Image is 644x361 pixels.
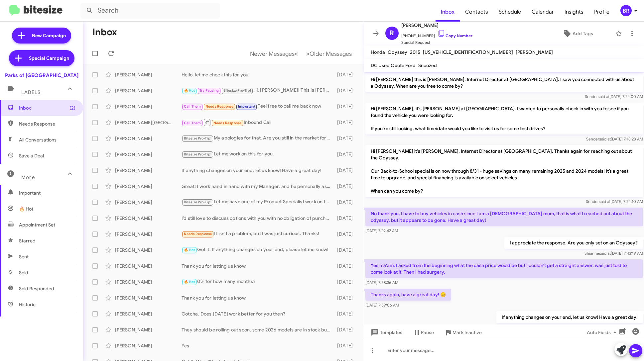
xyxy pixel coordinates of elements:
[92,27,117,38] h1: Inbox
[184,152,211,156] span: Bitesize Pro-Tip!
[115,247,182,253] div: [PERSON_NAME]
[371,49,385,55] span: Honda
[80,3,220,19] input: Search
[365,208,643,226] p: No thank you, I have to buy vehicles in cash since I am a [DEMOGRAPHIC_DATA] mom, that is what I ...
[333,135,358,142] div: [DATE]
[184,88,195,93] span: 🔥 Hot
[115,215,182,222] div: [PERSON_NAME]
[371,62,416,68] span: DC Used Quote Ford
[401,21,472,29] span: [PERSON_NAME]
[333,87,358,94] div: [DATE]
[496,311,643,323] p: If anything changes on your end, let us know! Have a great day!
[584,94,643,99] span: Sender [DATE] 7:24:00 AM
[333,263,358,269] div: [DATE]
[199,88,219,93] span: Try Pausing
[295,49,298,58] span: «
[19,190,75,196] span: Important
[115,103,182,110] div: [PERSON_NAME]
[408,326,439,338] button: Pause
[115,263,182,269] div: [PERSON_NAME]
[115,71,182,78] div: [PERSON_NAME]
[365,289,451,301] p: Thanks again, have a great day! 😊
[504,237,643,249] p: I appreciate the response. Are you only set on an Odyssey?
[9,50,74,66] a: Special Campaign
[365,303,399,308] span: [DATE] 7:59:06 AM
[493,2,526,22] a: Schedule
[115,183,182,190] div: [PERSON_NAME]
[573,28,593,40] span: Add Tags
[19,253,29,260] span: Sent
[559,2,589,22] span: Insights
[410,49,420,55] span: 2015
[19,285,54,292] span: Sold Responded
[581,326,624,338] button: Auto Fields
[19,237,36,244] span: Starred
[115,295,182,301] div: [PERSON_NAME]
[587,326,619,338] span: Auto Fields
[238,104,255,109] span: Important
[19,222,55,228] span: Appointment Set
[29,55,69,61] span: Special Campaign
[115,135,182,142] div: [PERSON_NAME]
[182,230,333,238] div: It isn't a problem, but I was just curious. Thanks!
[184,248,195,252] span: 🔥 Hot
[333,279,358,285] div: [DATE]
[19,105,75,111] span: Inbox
[32,32,66,39] span: New Campaign
[390,28,394,39] span: R
[182,263,333,269] div: Thank you for letting us know.
[182,135,333,142] div: My apologies for that. Are you still in the market for a vehicle?
[115,279,182,285] div: [PERSON_NAME]
[333,231,358,237] div: [DATE]
[213,121,242,125] span: Needs Response
[401,29,472,39] span: [PHONE_NUMBER]
[115,199,182,206] div: [PERSON_NAME]
[184,232,212,236] span: Needs Response
[182,71,333,78] div: Hello, let me check this for you.
[333,151,358,158] div: [DATE]
[306,49,310,58] span: »
[182,311,333,317] div: Gotcha. Does [DATE] work better for you then?
[182,246,333,254] div: Got it. If anything changes on your end, please let me know!
[184,280,195,284] span: 🔥 Hot
[182,198,333,206] div: Let me have one of my Product Specialist work on this for you!
[115,342,182,349] div: [PERSON_NAME]
[401,39,472,46] span: Special Request
[182,342,333,349] div: Yes
[182,183,333,190] div: Great! I work hand in hand with my Manager, and he personally asked me to reach out and see if yo...
[365,103,643,135] p: Hi [PERSON_NAME], it's [PERSON_NAME] at [GEOGRAPHIC_DATA]. I wanted to personally check in with y...
[364,326,408,338] button: Templates
[369,326,402,338] span: Templates
[436,2,460,22] span: Inbox
[333,311,358,317] div: [DATE]
[182,87,333,94] div: Hi, [PERSON_NAME]! This is [PERSON_NAME], [PERSON_NAME]’s assistant. Let me work on this for you.
[615,5,637,16] button: BR
[516,49,553,55] span: [PERSON_NAME]
[19,301,36,308] span: Historic
[223,88,251,93] span: Bitesize Pro-Tip!
[438,33,472,38] a: Copy Number
[182,278,333,286] div: 0% for how many months?
[21,174,35,180] span: More
[526,2,559,22] span: Calendar
[597,94,609,99] span: said at
[543,28,612,40] button: Add Tags
[182,167,333,174] div: If anything changes on your end, let us know! Have a great day!
[115,151,182,158] div: [PERSON_NAME]
[585,199,643,204] span: Sender [DATE] 7:24:10 AM
[182,326,333,333] div: They should be rolling out soon, some 2026 models are in stock but not in Hybrid yet :)
[333,167,358,174] div: [DATE]
[19,136,57,143] span: All Conversations
[12,28,71,44] a: New Campaign
[182,103,333,110] div: Feel free to call me back now
[310,50,352,57] span: Older Messages
[184,104,201,109] span: Call Them
[115,119,182,126] div: [PERSON_NAME][GEOGRAPHIC_DATA]
[333,199,358,206] div: [DATE]
[250,50,295,57] span: Newer Messages
[115,87,182,94] div: [PERSON_NAME]
[418,62,437,68] span: Snoozed
[452,326,482,338] span: Mark Inactive
[69,105,75,111] span: (2)
[584,251,643,256] span: Shianne [DATE] 7:43:19 AM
